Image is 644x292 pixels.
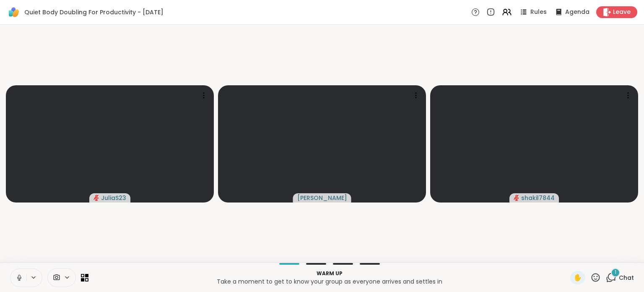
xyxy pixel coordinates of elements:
span: [PERSON_NAME] [297,194,347,202]
span: Agenda [565,8,589,16]
span: audio-muted [514,195,519,201]
span: 1 [615,269,616,276]
span: Quiet Body Doubling For Productivity - [DATE] [24,8,164,16]
span: Leave [613,8,631,16]
p: Take a moment to get to know your group as everyone arrives and settles in [93,277,565,286]
span: Chat [619,274,634,282]
span: shakil7844 [521,194,555,202]
span: ✋ [574,273,582,283]
p: Warm up [93,270,565,277]
span: audio-muted [93,195,99,201]
span: JuliaS23 [101,194,126,202]
span: Rules [530,8,547,16]
img: ShareWell Logomark [7,5,21,19]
